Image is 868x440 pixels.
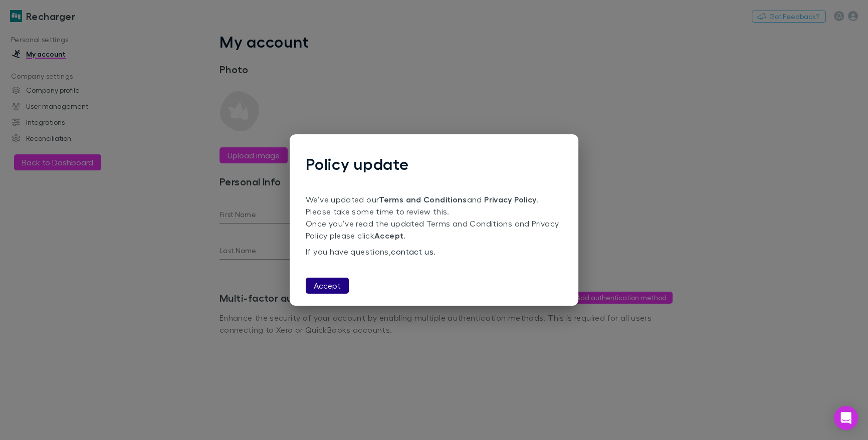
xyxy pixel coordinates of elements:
div: Open Intercom Messenger [834,406,858,430]
a: Terms and Conditions [379,194,467,204]
p: We’ve updated our and . Please take some time to review this. [306,193,562,217]
button: Accept [306,278,349,294]
strong: Accept [374,231,403,241]
a: contact us [391,247,433,256]
h1: Policy update [306,154,562,173]
p: Once you’ve read the updated Terms and Conditions and Privacy Policy please click . [306,217,562,242]
a: Privacy Policy [484,194,536,204]
p: If you have questions, . [306,246,562,258]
